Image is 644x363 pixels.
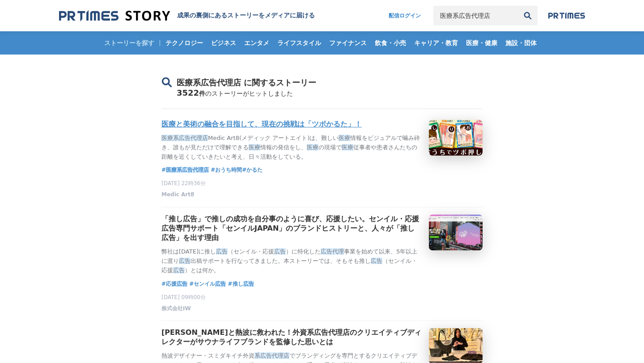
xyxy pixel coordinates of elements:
[211,165,242,174] a: #おうち時間
[411,39,462,47] span: キャリア・教育
[161,279,189,288] a: #応援広告
[260,352,272,359] em: 広告
[371,39,410,47] span: 飲食・小売
[161,247,422,275] p: 弊社は[DATE]に推し （センイル・応援 ）に特化した 事業を始めて以来、5年以上に渡り 出稿サポートを行なってきました。本ストーリーでは、そもそも推し （センイル・応援 ）とは何か。
[274,39,325,47] span: ライフスタイル
[321,248,332,255] em: 広告
[179,135,191,141] em: 広告
[254,352,260,359] em: 系
[182,167,193,173] em: 広告
[241,39,273,47] span: エンタメ
[249,144,260,151] em: 医療
[462,39,501,47] span: 医療・健康
[161,120,483,161] a: 医療と美術の融合を目指して、現在の挑戦は「ツボかるた」！医療系広告代理店Medic Art8(メディック アートエイト)は、難しい医療情報をビジュアルで噛み砕き、誰もが見ただけで理解できる医療情...
[208,31,240,55] a: ビジネス
[502,39,540,47] span: 施設・団体
[161,305,191,312] span: 株式会社IW
[161,215,483,275] a: 「推し広告」で推しの成功を自分事のように喜び、応援したい。センイル・応援広告専門サポート「センイルJAPAN」のブランドヒストリーと、人々が「推し広告」を出す理由弊社は[DATE]に推し広告（セ...
[411,31,462,55] a: キャリア・教育
[189,279,228,288] a: #センイル広告
[161,307,191,313] a: 株式会社IW
[177,12,315,20] h1: 成果の裏側にあるストーリーをメディアに届ける
[161,215,422,243] h3: 「推し広告」で推しの成功を自分事のように喜び、応援したい。センイル・応援広告専門サポート「センイルJAPAN」のブランドヒストリーと、人々が「推し広告」を出す理由
[242,165,263,174] a: #かるた
[177,167,182,173] em: 系
[205,90,293,97] span: のストーリーがヒットしました
[161,135,173,141] em: 医療
[433,6,518,25] input: キーワードで検索
[173,135,179,141] em: 系
[162,31,207,55] a: テクノロジー
[179,257,191,264] em: 広告
[162,39,207,47] span: テクノロジー
[177,281,187,287] em: 広告
[161,165,211,174] a: #医療系広告代理店
[274,31,325,55] a: ライフスタイル
[161,279,189,288] span: #応援
[284,352,289,359] em: 店
[216,248,228,255] em: 広告
[339,135,350,141] em: 医療
[161,88,483,109] div: 3522
[502,31,540,55] a: 施設・団体
[189,279,228,288] span: #センイル
[161,194,194,200] a: Medic Art8
[272,352,284,359] em: 代理
[161,165,211,174] span: #
[59,10,315,22] a: 成果の裏側にあるストーリーをメディアに届ける 成果の裏側にあるストーリーをメディアに届ける
[332,248,344,255] em: 代理
[371,31,410,55] a: 飲食・小売
[518,6,538,25] button: 検索
[59,10,170,22] img: 成果の裏側にあるストーリーをメディアに届ける
[462,31,501,55] a: 医療・健康
[161,120,362,129] h3: 医療と美術の融合を目指して、現在の挑戦は「ツボかるた」！
[380,6,430,25] a: 配信ログイン
[307,144,318,151] em: 医療
[202,135,208,141] em: 店
[228,279,254,288] span: #推し
[208,39,240,47] span: ビジネス
[243,281,254,287] em: 広告
[274,248,286,255] em: 広告
[548,12,585,19] img: prtimes
[161,294,483,301] p: [DATE] 09時00分
[199,90,205,97] span: 件
[161,328,422,347] h3: [PERSON_NAME]と熱波に救われた！外資系広告代理店のクリエイティブディレクターがサウナライフブランドを監修した思いとは
[173,267,185,274] em: 広告
[161,134,422,161] p: Medic Art8(メディック アートエイト)は、難しい 情報をビジュアルで噛み砕き、誰もが見ただけで理解できる 情報の発信をし、 の現場で 従事者や患者さんたちの距離を近くしていきたいと考え...
[215,281,226,287] em: 広告
[177,78,316,87] span: 医療系広告代理店 に関するストーリー
[371,257,382,264] em: 広告
[166,167,177,173] em: 医療
[191,135,202,141] em: 代理
[161,191,194,198] span: Medic Art8
[228,279,254,288] a: #推し広告
[342,144,353,151] em: 医療
[193,167,203,173] em: 代理
[161,180,483,187] p: [DATE] 22時36分
[326,31,370,55] a: ファイナンス
[326,39,370,47] span: ファイナンス
[241,31,273,55] a: エンタメ
[203,167,209,173] em: 店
